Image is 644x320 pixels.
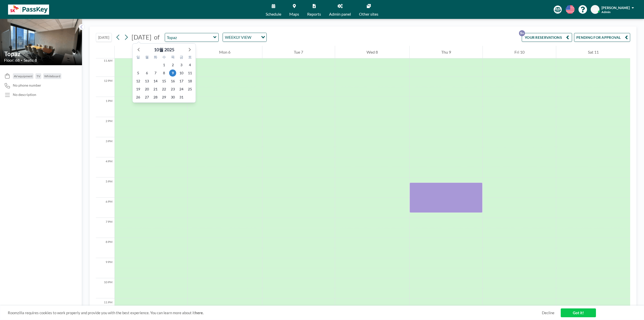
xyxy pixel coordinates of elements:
span: of [154,33,159,41]
div: Tue 7 [262,46,335,58]
div: 9 PM [96,258,114,278]
div: 5 PM [96,177,114,198]
div: Thu 9 [410,46,482,58]
div: 12 PM [96,77,114,97]
span: Floor: 68 [4,58,20,63]
div: 7 PM [96,218,114,238]
div: Wed 8 [335,46,410,58]
a: Decline [542,310,554,315]
span: Schedule [266,12,281,16]
div: 8 PM [96,238,114,258]
span: TV [36,74,40,78]
div: 3 PM [96,137,114,157]
span: Roomzilla requires cookies to work properly and provide you with the best experience. You can lea... [8,310,542,315]
input: Search for option [253,34,258,41]
span: Admin [601,10,611,14]
div: 4 PM [96,157,114,177]
button: YOUR RESERVATIONS9+ [522,33,572,42]
div: 11 PM [96,298,114,318]
div: Mon 6 [188,46,262,58]
p: 9+ [519,30,525,36]
span: Admin panel [329,12,351,16]
span: SY [593,7,597,12]
div: Search for option [223,33,266,42]
span: Other sites [359,12,378,16]
input: Topaz [165,33,213,42]
div: Sat 11 [556,46,630,58]
div: Sun 5 [115,46,187,58]
a: here. [195,310,204,315]
button: PENDING FOR APPROVAL [574,33,630,42]
div: 2 PM [96,117,114,137]
span: [DATE] [132,33,151,41]
div: 6 PM [96,198,114,218]
div: 11 AM [96,57,114,77]
img: organization-logo [8,5,49,15]
div: No description [13,92,36,97]
input: Topaz [4,50,73,57]
span: Whiteboard [44,74,60,78]
button: [DATE] [96,33,112,42]
span: Reports [307,12,321,16]
span: • [21,59,22,62]
div: 10 PM [96,278,114,298]
span: AV equipment [14,74,32,78]
span: Seats: 8 [24,58,37,63]
span: No phone number [13,83,41,88]
span: Maps [289,12,299,16]
a: Got it! [561,308,596,317]
div: Fri 10 [483,46,556,58]
span: [PERSON_NAME] [601,6,630,10]
span: WEEKLY VIEW [224,34,252,41]
div: 1 PM [96,97,114,117]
